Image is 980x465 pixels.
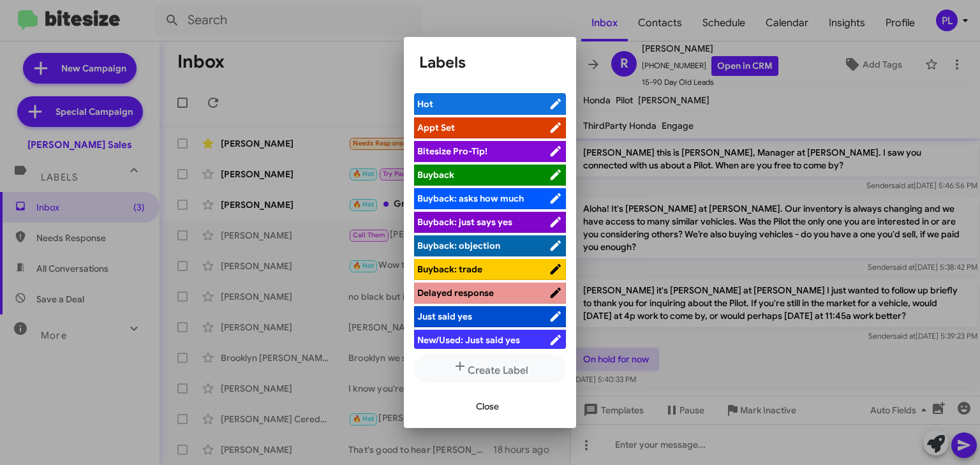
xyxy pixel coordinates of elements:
span: New/Used: Just said yes [417,334,520,346]
span: Just said yes [417,311,472,322]
button: Close [466,395,509,418]
span: Delayed response [417,287,494,299]
span: Appt Set [417,122,455,133]
span: Close [476,395,499,418]
span: Buyback: trade [417,263,482,275]
span: Buyback: just says yes [417,216,512,228]
h1: Labels [419,52,561,73]
span: Bitesize Pro-Tip! [417,145,487,157]
span: Buyback: asks how much [417,193,524,204]
span: Buyback [417,169,454,181]
span: Hot [417,98,433,110]
span: Buyback: objection [417,240,500,251]
button: Create Label [414,354,566,383]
